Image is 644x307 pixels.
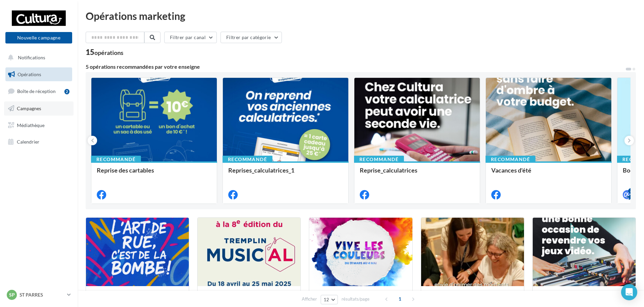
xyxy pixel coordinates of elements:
[91,156,141,163] div: Recommandé
[17,139,39,145] span: Calendrier
[4,51,71,65] button: Notifications
[18,71,41,77] span: Opérations
[394,294,405,304] span: 1
[228,167,343,180] div: Reprises_calculatrices_1
[17,105,41,111] span: Campagnes
[5,288,72,301] a: SP ST PARRES
[4,67,74,82] a: Opérations
[223,156,272,163] div: Recommandé
[4,118,74,132] a: Médiathèque
[64,89,69,94] div: 2
[342,296,370,302] span: résultats/page
[491,167,606,180] div: Vacances d'été
[321,295,338,304] button: 12
[486,156,535,163] div: Recommandé
[4,101,74,116] a: Campagnes
[86,11,636,21] div: Opérations marketing
[94,50,123,56] div: opérations
[86,64,625,69] div: 5 opérations recommandées par votre enseigne
[360,167,474,180] div: Reprise_calculatrices
[18,55,45,60] span: Notifications
[17,88,56,94] span: Boîte de réception
[5,32,72,43] button: Nouvelle campagne
[621,284,637,300] div: Open Intercom Messenger
[9,291,15,298] span: SP
[221,32,282,43] button: Filtrer par catégorie
[324,297,329,302] span: 12
[302,296,317,302] span: Afficher
[354,156,404,163] div: Recommandé
[628,188,634,194] div: 4
[86,49,123,56] div: 15
[4,135,74,149] a: Calendrier
[4,84,74,98] a: Boîte de réception2
[20,291,64,298] p: ST PARRES
[97,167,211,180] div: Reprise des cartables
[164,32,217,43] button: Filtrer par canal
[17,122,45,128] span: Médiathèque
